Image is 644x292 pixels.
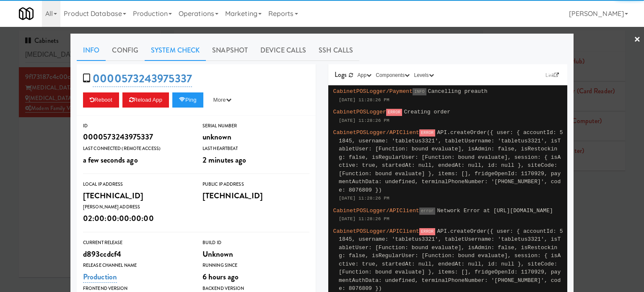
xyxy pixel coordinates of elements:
img: Micromart [19,6,34,21]
div: [PERSON_NAME] Address [83,203,190,211]
a: Config [106,40,145,61]
span: API.createOrder({ user: { accountId: 51845, username: 'tabletus3321', tabletUsername: 'tabletus33... [339,129,563,193]
button: Levels [412,71,436,79]
a: System Check [145,40,206,61]
span: [DATE] 11:28:26 PM [339,97,390,103]
div: Running Since [203,261,309,270]
span: ERROR [419,228,436,235]
div: Serial Number [203,122,309,130]
div: d893ccdcf4 [83,247,190,261]
button: Ping [172,92,203,108]
span: ERROR [386,109,402,116]
button: Reload App [122,92,169,108]
span: 2 minutes ago [203,154,246,166]
div: [TECHNICAL_ID] [203,189,309,203]
div: 02:00:00:00:00:00 [83,211,190,226]
div: Public IP Address [203,180,309,189]
div: Build Id [203,239,309,247]
div: Last Heartbeat [203,145,309,153]
a: Link [543,71,561,79]
span: [DATE] 11:28:26 PM [339,196,390,201]
span: ERROR [419,129,436,137]
span: Logs [335,70,347,79]
div: Last Connected (Remote Access) [83,145,190,153]
span: error [419,208,436,215]
div: unknown [203,130,309,144]
span: CabinetPOSLogger/Payment [333,88,413,95]
span: Network Error at [URL][DOMAIN_NAME] [437,208,553,214]
a: Device Calls [254,40,312,61]
span: API.createOrder({ user: { accountId: 51845, username: 'tabletus3321', tabletUsername: 'tabletus33... [339,228,563,292]
div: [TECHNICAL_ID] [83,189,190,203]
span: [DATE] 11:28:26 PM [339,216,390,221]
div: Release Channel Name [83,261,190,270]
span: CabinetPOSLogger [333,109,386,115]
span: CabinetPOSLogger/APIClient [333,208,419,214]
a: SSH Calls [312,40,359,61]
a: 0000573243975337 [93,71,192,87]
span: CabinetPOSLogger/APIClient [333,129,419,136]
a: × [634,27,641,53]
span: Creating order [404,109,450,115]
span: [DATE] 11:28:26 PM [339,118,390,123]
div: 0000573243975337 [83,130,190,144]
a: Snapshot [206,40,254,61]
span: CabinetPOSLogger/APIClient [333,228,419,234]
span: Cancelling preauth [428,88,488,95]
div: Unknown [203,247,309,261]
div: ID [83,122,190,130]
span: 6 hours ago [203,271,239,282]
button: Reboot [83,92,119,108]
span: INFO [413,88,426,95]
div: Local IP Address [83,180,190,189]
button: Components [374,71,412,79]
a: Production [83,271,117,283]
button: App [356,71,374,79]
a: Info [77,40,106,61]
button: More [207,92,238,108]
span: a few seconds ago [83,154,138,166]
div: Current Release [83,239,190,247]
